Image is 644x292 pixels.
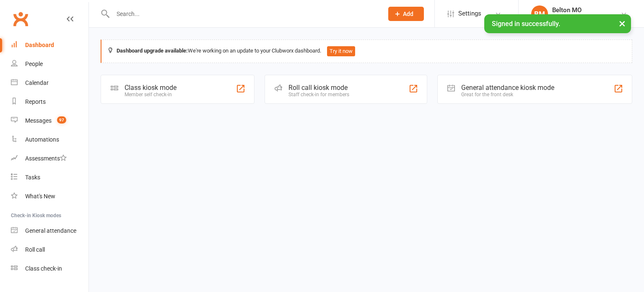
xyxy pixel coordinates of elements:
div: Member self check-in [125,92,177,97]
div: Roll call kiosk mode [288,84,349,92]
a: Automations [11,130,88,149]
input: Search... [110,8,377,20]
div: Tasks [25,174,40,181]
div: Belton MO [552,6,587,14]
a: Assessments [11,149,88,168]
strong: Dashboard upgrade available: [117,47,188,54]
div: Reports [25,98,46,105]
div: Class check-in [25,265,62,272]
div: General attendance [25,227,76,234]
div: Class kiosk mode [125,84,177,92]
a: Clubworx [10,8,31,29]
button: × [615,14,630,32]
div: People [25,61,43,67]
a: Tasks [11,168,88,187]
a: Calendar [11,74,88,92]
a: What's New [11,187,88,206]
a: People [11,55,88,74]
a: General attendance kiosk mode [11,221,88,240]
div: Roll call [25,246,45,253]
div: Automations [25,136,59,143]
div: Dashboard [25,42,54,48]
div: Assessments [25,155,67,162]
span: Add [403,11,413,17]
a: Messages 97 [11,111,88,130]
a: Roll call [11,240,88,259]
div: We're working on an update to your Clubworx dashboard. [101,39,632,63]
a: Class kiosk mode [11,259,88,278]
span: Settings [458,4,481,23]
button: Try it now [327,46,355,56]
div: What's New [25,193,55,200]
div: General attendance kiosk mode [461,84,554,92]
span: 97 [57,116,66,124]
div: Calendar [25,79,49,86]
div: ACA Network [552,14,587,21]
div: Staff check-in for members [288,92,349,97]
a: Dashboard [11,36,88,55]
div: Great for the front desk [461,92,554,97]
span: Signed in successfully. [492,20,560,28]
a: Reports [11,92,88,111]
button: Add [388,7,424,21]
div: BM [531,5,548,22]
div: Messages [25,117,52,124]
